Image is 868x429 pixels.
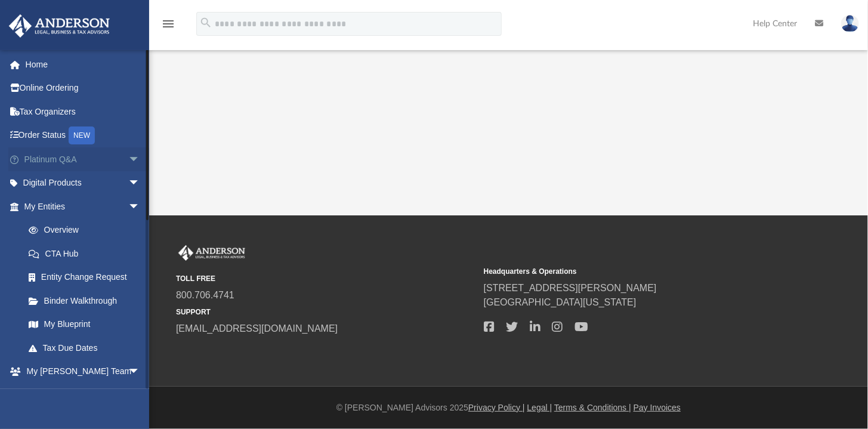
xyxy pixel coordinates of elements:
a: Legal | [527,403,552,412]
span: arrow_drop_down [128,171,152,196]
a: My Entitiesarrow_drop_down [8,195,158,218]
span: arrow_drop_down [128,195,152,219]
a: menu [161,23,175,31]
a: Platinum Q&Aarrow_drop_down [8,147,158,171]
img: User Pic [841,15,859,32]
a: Digital Productsarrow_drop_down [8,171,158,195]
div: © [PERSON_NAME] Advisors 2025 [149,402,868,414]
a: My [PERSON_NAME] Teamarrow_drop_down [8,360,152,384]
a: [GEOGRAPHIC_DATA][US_STATE] [484,297,637,307]
a: Order StatusNEW [8,124,158,148]
a: [STREET_ADDRESS][PERSON_NAME] [484,283,657,293]
a: My Blueprint [17,313,152,337]
a: Entity Change Request [17,266,158,289]
a: Online Ordering [8,76,158,100]
a: Privacy Policy | [468,403,525,412]
a: Home [8,53,158,76]
a: Overview [17,218,158,242]
div: NEW [69,126,95,144]
small: TOLL FREE [176,273,475,284]
i: search [199,16,212,29]
img: Anderson Advisors Platinum Portal [5,14,113,38]
span: arrow_drop_down [128,147,152,172]
small: SUPPORT [176,307,475,317]
a: Terms & Conditions | [554,403,631,412]
a: [EMAIL_ADDRESS][DOMAIN_NAME] [176,323,338,334]
a: Tax Due Dates [17,336,158,360]
a: Pay Invoices [634,403,681,412]
a: Tax Organizers [8,100,158,124]
a: Binder Walkthrough [17,289,158,313]
a: CTA Hub [17,242,158,266]
a: My [PERSON_NAME] Team [17,383,146,421]
img: Anderson Advisors Platinum Portal [176,245,248,261]
span: arrow_drop_down [128,360,152,384]
a: 800.706.4741 [176,290,234,300]
small: Headquarters & Operations [484,266,783,277]
i: menu [161,17,175,31]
